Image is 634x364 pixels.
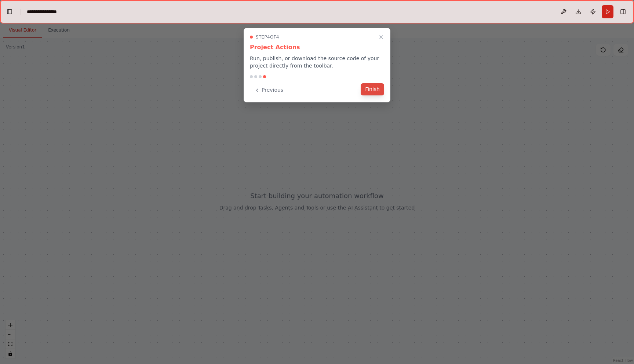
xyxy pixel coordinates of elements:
button: Previous [250,84,288,96]
p: Run, publish, or download the source code of your project directly from the toolbar. [250,55,384,69]
span: Step 4 of 4 [256,34,279,40]
button: Close walkthrough [377,33,386,41]
h3: Project Actions [250,43,384,52]
button: Hide left sidebar [4,7,15,17]
button: Finish [361,83,384,95]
